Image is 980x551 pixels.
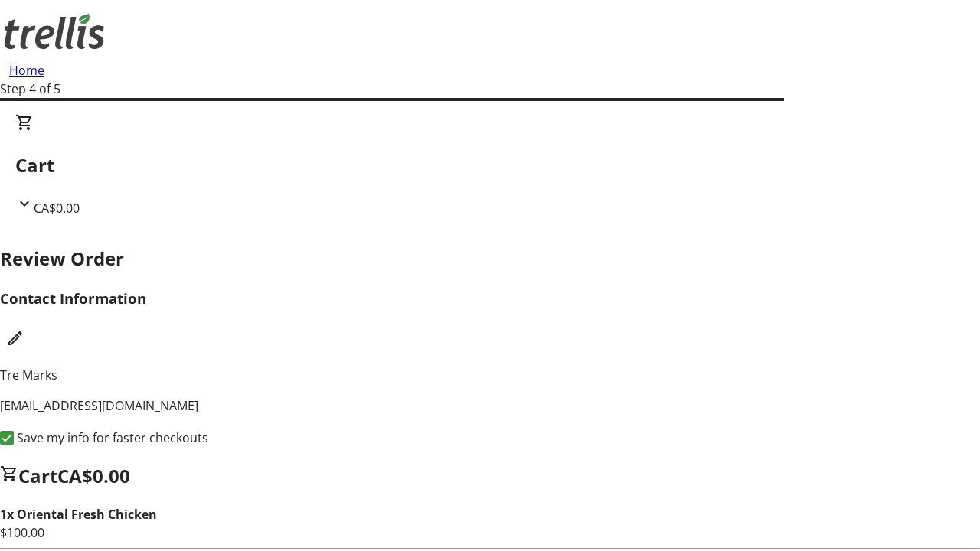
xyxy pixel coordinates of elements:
[34,200,80,217] span: CA$0.00
[15,152,965,179] h2: Cart
[57,463,130,488] span: CA$0.00
[18,463,57,488] span: Cart
[14,429,208,447] label: Save my info for faster checkouts
[15,113,965,217] div: CartCA$0.00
